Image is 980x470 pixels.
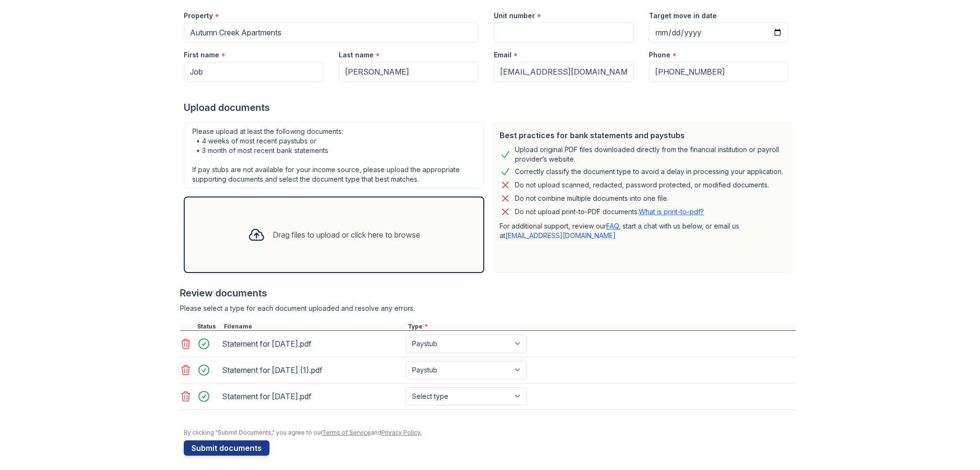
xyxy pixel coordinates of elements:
a: What is print-to-pdf? [639,208,704,216]
div: Please upload at least the following documents: • 4 weeks of most recent paystubs or • 3 month of... [184,122,484,189]
div: Statement for [DATE].pdf [222,336,402,351]
a: [EMAIL_ADDRESS][DOMAIN_NAME] [505,231,616,240]
div: Status [195,323,222,330]
label: Target move in date [649,11,717,21]
label: First name [184,50,219,60]
a: Terms of Service [322,429,371,436]
a: Privacy Policy. [381,429,422,436]
div: Drag files to upload or click here to browse [273,229,420,240]
label: Last name [339,50,374,60]
div: By clicking "Submit Documents," you agree to our and [184,429,796,437]
a: FAQ [606,222,619,230]
p: For additional support, review our , start a chat with us below, or email us at [500,221,785,240]
div: Statement for [DATE] (1).pdf [222,362,402,378]
label: Unit number [494,11,535,21]
div: Do not combine multiple documents into one file. [515,193,668,204]
div: Type [406,323,796,330]
div: Statement for [DATE].pdf [222,389,402,404]
div: Upload documents [184,101,796,114]
div: Please select a type for each document uploaded and resolve any errors. [180,304,796,313]
div: Filename [222,323,406,330]
label: Property [184,11,213,21]
button: Submit documents [184,440,269,456]
div: Do not upload scanned, redacted, password protected, or modified documents. [515,179,769,191]
p: Do not upload print-to-PDF documents. [515,207,704,217]
div: Best practices for bank statements and paystubs [500,130,785,141]
label: Phone [649,50,670,60]
div: Review documents [180,286,796,300]
div: Correctly classify the document type to avoid a delay in processing your application. [515,166,783,177]
div: Upload original PDF files downloaded directly from the financial institution or payroll provider’... [515,145,785,164]
label: Email [494,50,512,60]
